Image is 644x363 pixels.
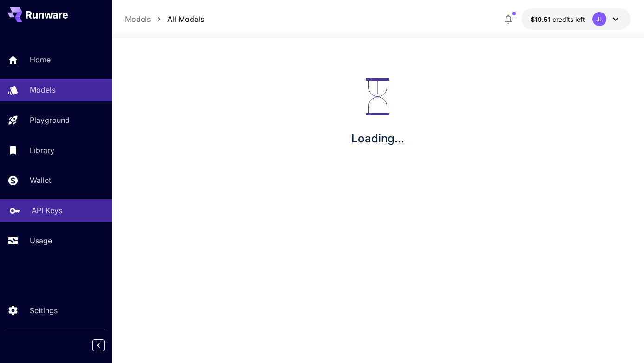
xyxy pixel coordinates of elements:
[30,145,54,156] p: Library
[125,13,204,25] nav: breadcrumb
[531,15,552,23] span: $19.51
[30,305,58,316] p: Settings
[531,14,585,24] div: $19.512
[92,339,105,351] button: Collapse sidebar
[592,12,606,26] div: JL
[30,235,52,246] p: Usage
[351,130,404,147] p: Loading...
[99,337,112,354] div: Collapse sidebar
[167,13,204,25] a: All Models
[30,114,70,126] p: Playground
[32,205,62,216] p: API Keys
[125,13,151,25] a: Models
[521,8,631,30] button: $19.512JL
[30,54,51,65] p: Home
[30,175,51,186] p: Wallet
[552,15,585,23] span: credits left
[30,84,55,95] p: Models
